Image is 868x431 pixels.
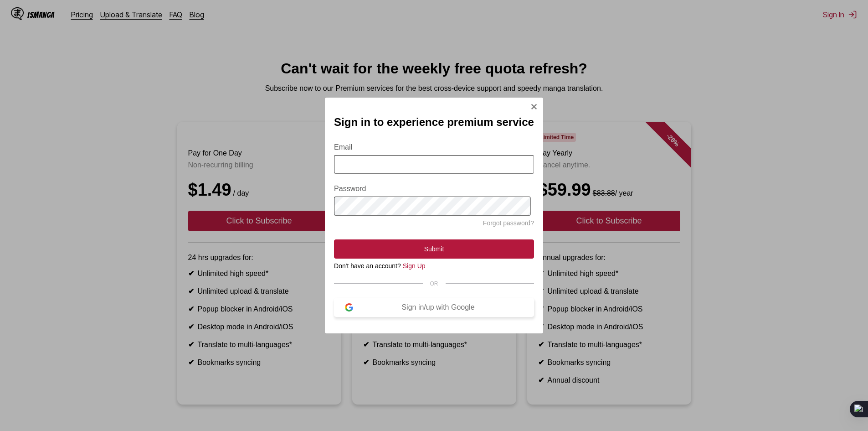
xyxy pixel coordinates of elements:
[325,98,543,333] div: Sign In Modal
[334,143,534,151] label: Email
[403,262,426,270] a: Sign Up
[334,239,534,259] button: Submit
[334,116,534,129] h2: Sign in to experience premium service
[334,262,534,270] div: Don't have an account?
[530,103,538,110] img: Close
[345,303,353,312] img: google-logo
[334,280,534,287] div: OR
[334,298,534,317] button: Sign in/up with Google
[334,185,534,193] label: Password
[483,219,534,227] a: Forgot password?
[353,303,523,312] div: Sign in/up with Google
